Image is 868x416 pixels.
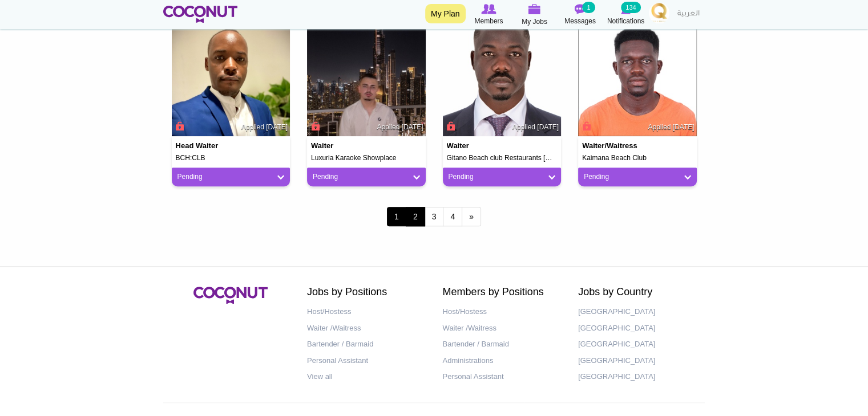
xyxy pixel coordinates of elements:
[474,15,503,27] span: Members
[311,142,377,150] h4: Waiter
[466,3,512,27] a: Browse Members Members
[582,2,595,13] small: 1
[580,120,591,132] span: Connect to Unlock the Profile
[443,353,562,369] a: Administrations
[176,154,286,162] h5: BCH:CLB
[445,120,455,132] span: Connect to Unlock the Profile
[313,172,420,182] a: Pending
[406,207,425,226] a: 2
[172,18,290,136] img: Solomon Setimba's picture
[578,336,697,353] a: [GEOGRAPHIC_DATA]
[512,3,558,27] a: My Jobs My Jobs
[177,172,285,182] a: Pending
[582,142,648,150] h4: Waiter/Waitress
[558,3,603,27] a: Messages Messages 1
[564,15,596,27] span: Messages
[447,142,513,150] h4: Waiter
[309,120,320,132] span: Connect to Unlock the Profile
[307,320,426,337] a: Waiter /Waitress
[607,15,644,27] span: Notifications
[462,207,481,226] a: next ›
[447,154,558,162] h5: Gitano Beach club Restaurants [GEOGRAPHIC_DATA]
[578,369,697,385] a: [GEOGRAPHIC_DATA]
[174,120,184,132] span: Connect to Unlock the Profile
[578,320,697,337] a: [GEOGRAPHIC_DATA]
[528,4,541,14] img: My Jobs
[578,287,697,298] h2: Jobs by Country
[582,154,693,162] h5: Kaimana Beach Club
[522,16,547,27] span: My Jobs
[481,4,496,14] img: Browse Members
[443,320,562,337] a: Waiter /Waitress
[584,172,691,182] a: Pending
[578,353,697,369] a: [GEOGRAPHIC_DATA]
[307,304,426,320] a: Host/Hostess
[443,18,562,136] img: Farid Okwir's picture
[443,304,562,320] a: Host/Hostess
[307,18,426,136] img: Shiyan Valentine's picture
[578,18,697,136] img: Samuel Agyei's picture
[621,4,631,14] img: Notifications
[176,142,242,150] h4: Head Waiter
[672,3,705,26] a: العربية
[603,3,649,27] a: Notifications Notifications 134
[443,207,462,226] a: 4
[163,6,238,23] img: Home
[443,336,562,353] a: Bartender / Barmaid
[443,369,562,385] a: Personal Assistant
[307,287,426,298] h2: Jobs by Positions
[449,172,556,182] a: Pending
[425,207,444,226] a: 3
[621,2,640,13] small: 134
[387,207,406,226] span: 1
[443,287,562,298] h2: Members by Positions
[425,4,466,23] a: My Plan
[307,353,426,369] a: Personal Assistant
[578,304,697,320] a: [GEOGRAPHIC_DATA]
[575,4,586,14] img: Messages
[307,336,426,353] a: Bartender / Barmaid
[311,154,422,162] h5: Luxuria Karaoke Showplace
[193,287,268,304] img: Coconut
[307,369,426,385] a: View all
